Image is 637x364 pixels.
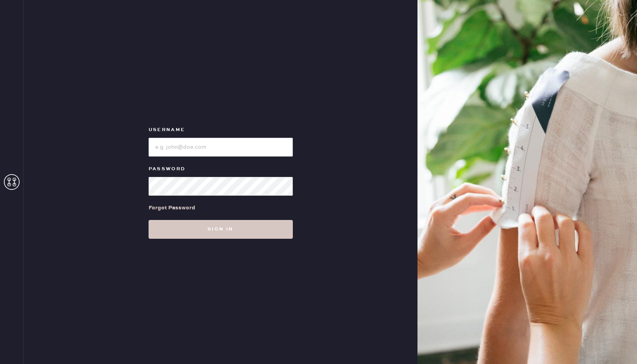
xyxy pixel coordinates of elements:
a: Forgot Password [149,196,195,220]
input: e.g. john@doe.com [149,138,293,157]
label: Password [149,164,293,174]
button: Sign in [149,220,293,239]
label: Username [149,125,293,135]
div: Forgot Password [149,204,195,212]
